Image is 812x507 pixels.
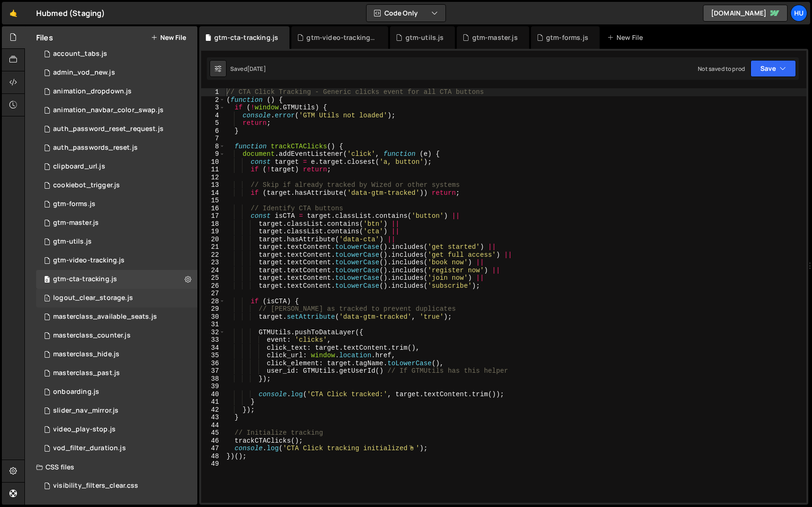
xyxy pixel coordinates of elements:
div: 9542/47110.js [36,251,197,270]
div: 40 [201,391,225,399]
div: New File [607,33,647,42]
div: 44 [201,422,225,430]
div: 41 [201,398,225,406]
div: 34 [201,344,225,352]
div: 9542/23796.js [36,289,197,307]
div: logout_clear_storage.js [53,294,133,302]
div: CSS files [25,458,197,476]
div: 49 [201,460,225,468]
div: 45 [201,429,225,437]
div: 24 [201,267,225,275]
div: auth_password_reset_request.js [53,125,164,133]
div: 9542/22167.js [36,420,197,439]
div: masterclass_past.js [53,369,120,377]
div: gtm-cta-tracking.js [53,275,117,284]
div: 9 [201,150,225,158]
div: 47 [201,445,225,453]
div: 28 [201,298,225,306]
div: vod_filter_duration.js [53,444,126,453]
div: 9542/22190.js [36,307,197,326]
div: 19 [201,228,225,236]
div: 39 [201,383,225,391]
button: New File [151,34,186,41]
a: Hu [790,5,807,22]
div: 9542/22536.js [36,401,197,420]
div: animation_navbar_color_swap.js [53,106,164,115]
div: 21 [201,243,225,251]
div: 27 [201,290,225,298]
div: 9542/22539.js [36,82,197,101]
div: masterclass_counter.js [53,331,131,340]
div: video_play-stop.js [53,425,116,434]
div: 9542/22189.js [36,326,197,345]
div: Saved [230,65,266,73]
div: admin_vod_new.js [53,69,115,77]
div: 30 [201,313,225,321]
div: 9542/23841.js [36,157,197,176]
div: visibility_filters_clear.css [53,482,138,490]
div: auth_passwords_reset.js [53,144,138,152]
div: 20 [201,236,225,244]
div: 42 [201,406,225,414]
div: 38 [201,375,225,383]
div: 46 [201,437,225,445]
div: 9542/23689.js [36,120,197,138]
div: 15 [201,197,225,205]
div: 3 [201,104,225,112]
div: 17 [201,212,225,220]
div: 9542/22170.js [36,364,197,383]
div: 9542/31235.js [36,176,197,195]
div: 4 [201,112,225,120]
h2: Files [36,32,53,43]
div: gtm-video-tracking.js [53,256,125,265]
div: masterclass_hide.js [53,350,119,359]
div: 9542/23686.js [36,383,197,401]
div: 5 [201,119,225,127]
div: 9542/47112.js [36,195,197,214]
div: 11 [201,166,225,174]
div: gtm-forms.js [53,200,95,208]
div: 9542/23688.js [36,138,197,157]
div: 7 [201,135,225,143]
div: slider_nav_mirror.js [53,407,118,415]
div: 25 [201,274,225,282]
div: 36 [201,360,225,368]
div: 29 [201,305,225,313]
div: animation_dropdown.js [53,87,132,96]
div: 26 [201,282,225,290]
div: 37 [201,367,225,375]
span: 1 [44,295,50,303]
div: 9542/47107.js [36,232,197,251]
div: 8 [201,143,225,151]
div: gtm-cta-tracking.js [214,33,278,42]
div: 48 [201,453,225,461]
div: clipboard_url.js [53,162,105,171]
div: 9542/25718.css [36,476,197,495]
button: Save [750,60,796,77]
div: 31 [201,321,225,329]
div: 32 [201,329,225,337]
div: masterclass_available_seats.js [53,313,157,321]
div: gtm-master.js [472,33,518,42]
div: 9542/23685.js [36,45,197,63]
div: 9542/47108.js [36,270,197,289]
div: Not saved to prod [698,65,745,73]
a: 🤙 [2,2,25,24]
span: 0 [44,277,50,284]
div: 1 [201,88,225,96]
div: 10 [201,158,225,166]
div: onboarding.js [53,388,99,396]
button: Code Only [367,5,445,22]
div: 9542/24042.js [36,345,197,364]
div: 22 [201,251,225,259]
div: 12 [201,174,225,182]
div: 33 [201,336,225,344]
div: 14 [201,189,225,197]
div: gtm-utils.js [53,238,92,246]
a: [DOMAIN_NAME] [703,5,788,22]
div: 35 [201,352,225,360]
div: gtm-video-tracking.js [306,33,377,42]
div: 9542/22191.js [36,63,197,82]
div: 18 [201,220,225,228]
